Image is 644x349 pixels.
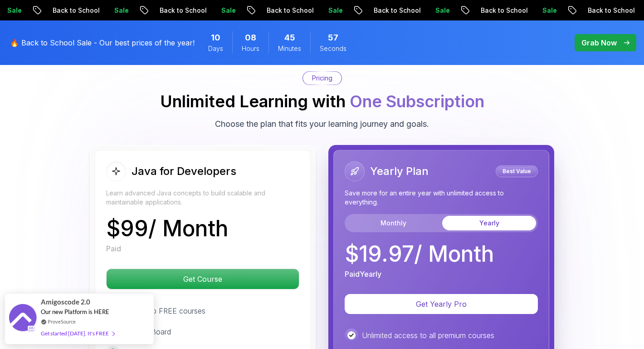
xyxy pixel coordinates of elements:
[345,269,381,279] p: Paid Yearly
[211,31,220,44] span: 10 Days
[257,6,318,15] p: Back to School
[578,6,639,15] p: Back to School
[345,243,494,265] p: $ 19.97 / Month
[345,299,538,309] a: Get Yearly Pro
[346,216,440,230] button: Monthly
[104,6,133,15] p: Sale
[581,37,617,48] p: Grab Now
[242,44,259,53] span: Hours
[425,6,454,15] p: Sale
[106,189,299,207] p: Learn advanced Java concepts to build scalable and maintainable applications.
[211,6,240,15] p: Sale
[41,308,109,315] span: Our new Platform is HERE
[43,6,104,15] p: Back to School
[150,6,211,15] p: Back to School
[106,274,299,284] a: Get Course
[312,74,332,83] p: Pricing
[215,118,429,130] p: Choose the plan that fits your learning journey and goals.
[106,218,228,239] p: $ 99 / Month
[106,243,121,254] p: Paid
[41,297,90,307] span: Amigoscode 2.0
[345,189,538,207] p: Save more for an entire year with unlimited access to everything.
[284,31,295,44] span: 45 Minutes
[106,269,299,289] button: Get Course
[497,167,537,176] p: Best Value
[41,328,114,339] div: Get started [DATE]. It's FREE
[9,304,36,334] img: provesource social proof notification image
[10,37,195,48] p: 🔥 Back to School Sale - Our best prices of the year!
[132,164,236,179] h2: Java for Developers
[328,31,338,44] span: 57 Seconds
[318,6,347,15] p: Sale
[48,318,76,325] a: ProveSource
[160,92,484,110] h2: Unlimited Learning with
[532,6,561,15] p: Sale
[350,91,484,111] span: One Subscription
[278,44,301,53] span: Minutes
[123,305,205,316] p: Access to FREE courses
[362,330,494,341] p: Unlimited access to all premium courses
[208,44,223,53] span: Days
[471,6,532,15] p: Back to School
[320,44,346,53] span: Seconds
[364,6,425,15] p: Back to School
[442,216,536,230] button: Yearly
[107,269,299,289] p: Get Course
[345,294,538,314] button: Get Yearly Pro
[245,31,256,44] span: 8 Hours
[370,164,429,179] h2: Yearly Plan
